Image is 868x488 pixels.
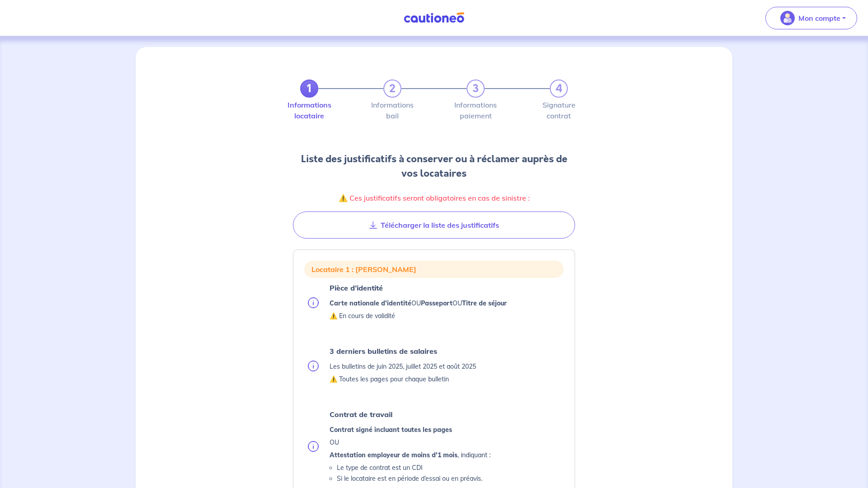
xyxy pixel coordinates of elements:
[383,101,401,119] label: Informations bail
[293,211,575,239] button: Télécharger la liste des justificatifs
[308,361,319,371] img: info.svg
[330,361,476,372] p: Les bulletins de juin 2025, juillet 2025 et août 2025
[330,310,507,321] p: ⚠️ En cours de validité
[550,101,568,119] label: Signature contrat
[330,374,476,385] p: ⚠️ Toutes les pages pour chaque bulletin
[330,298,507,309] p: OU OU
[765,7,857,29] button: illu_account_valid_menu.svgMon compte
[780,11,795,25] img: illu_account_valid_menu.svg
[798,13,840,23] p: Mon compte
[293,152,575,181] h2: Liste des justificatifs à conserver ou à réclamer auprès de vos locataires
[330,437,491,448] p: OU
[330,299,411,307] strong: Carte nationale d'identité
[330,347,437,356] strong: 3 derniers bulletins de salaires
[308,297,319,308] img: info.svg
[308,441,319,452] img: info.svg
[462,299,507,307] strong: Titre de séjour
[400,12,468,23] img: Cautioneo
[337,462,491,473] li: Le type de contrat est un CDI
[330,450,491,460] p: , indiquant :
[304,261,564,278] div: Locataire 1 : [PERSON_NAME]
[330,451,458,459] strong: Attestation employeur de moins d'1 mois
[337,473,491,484] li: Si le locataire est en période d’essai ou en préavis.
[300,80,318,98] a: 1
[300,101,318,119] label: Informations locataire
[421,299,453,307] strong: Passeport
[330,410,392,419] strong: Contrat de travail
[467,101,485,119] label: Informations paiement
[330,426,452,434] strong: Contrat signé incluant toutes les pages
[330,283,383,292] strong: Pièce d’identité
[293,192,575,204] p: ⚠️ Ces justificatifs seront obligatoires en cas de sinistre :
